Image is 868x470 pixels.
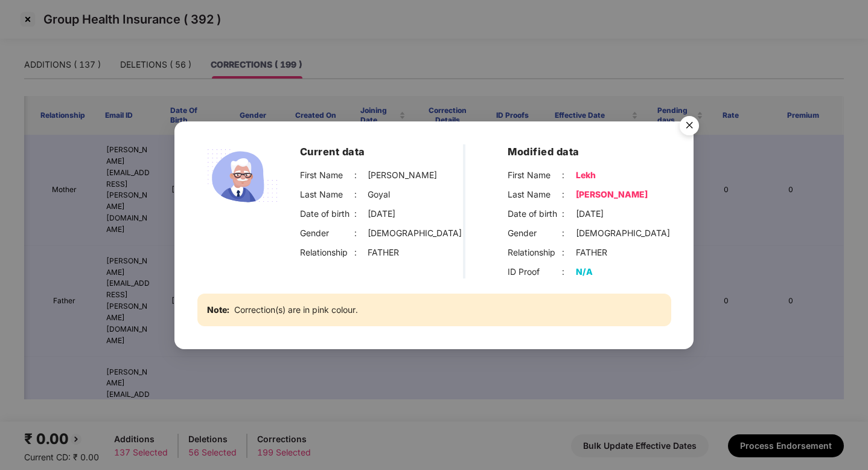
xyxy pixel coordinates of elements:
div: [PERSON_NAME] [576,188,648,201]
div: [DATE] [576,207,604,221]
img: svg+xml;base64,PHN2ZyB4bWxucz0iaHR0cDovL3d3dy53My5vcmcvMjAwMC9zdmciIHhtbG5zOnhsaW5rPSJodHRwOi8vd3... [197,144,288,207]
div: Date of birth [300,207,354,221]
div: [PERSON_NAME] [368,169,437,182]
div: : [354,188,368,201]
div: ID Proof [508,265,562,278]
div: Relationship [300,246,354,259]
div: : [562,246,576,259]
div: Lekh [576,169,596,182]
div: : [562,169,576,182]
div: Goyal [368,188,390,201]
img: svg+xml;base64,PHN2ZyB4bWxucz0iaHR0cDovL3d3dy53My5vcmcvMjAwMC9zdmciIHdpZHRoPSI1NiIgaGVpZ2h0PSI1Ni... [672,110,706,144]
div: : [562,207,576,221]
div: First Name [300,169,354,182]
div: : [562,265,576,278]
div: : [354,227,368,240]
div: N/A [576,265,593,278]
h3: Modified data [508,144,671,159]
div: Relationship [508,246,562,259]
div: : [354,246,368,259]
div: Date of birth [508,207,562,221]
div: Last Name [300,188,354,201]
div: [DEMOGRAPHIC_DATA] [368,227,462,240]
div: Gender [508,227,562,240]
div: Last Name [508,188,562,201]
div: [DATE] [368,207,395,221]
h3: Current data [300,144,464,159]
div: FATHER [368,246,399,259]
div: Gender [300,227,354,240]
div: Correction(s) are in pink colour. [197,294,671,326]
div: First Name [508,169,562,182]
div: [DEMOGRAPHIC_DATA] [576,227,670,240]
button: Close [672,110,705,143]
div: : [354,169,368,182]
b: Note: [207,303,229,317]
div: : [354,207,368,221]
div: : [562,227,576,240]
div: FATHER [576,246,607,259]
div: : [562,188,576,201]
